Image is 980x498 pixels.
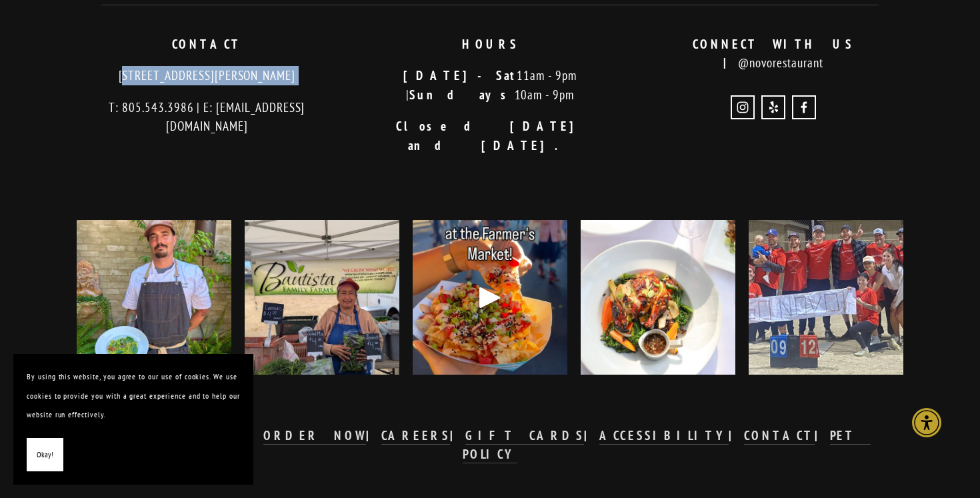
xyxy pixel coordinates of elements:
strong: ORDER NOW [263,427,366,443]
p: 11am - 9pm | 10am - 9pm [360,66,621,104]
span: Okay! [37,445,53,465]
div: Play [474,281,506,313]
p: @novorestaurant [643,35,903,73]
strong: | [815,427,830,443]
strong: Closed [DATE] and [DATE]. [396,118,599,153]
a: Instagram [731,95,755,119]
p: T: 805.543.3986 | E: [EMAIL_ADDRESS][DOMAIN_NAME] [77,98,337,136]
a: Yelp [761,95,785,119]
strong: Sundays [409,87,515,103]
strong: HOURS [462,36,518,52]
a: ORDER NOW [263,427,366,445]
strong: | [450,427,465,443]
a: ACCESSIBILITY [599,427,729,445]
strong: CONTACT [172,36,243,52]
a: Novo Restaurant and Lounge [792,95,816,119]
strong: CONNECT WITH US | [693,36,868,71]
a: CONTACT [744,427,815,445]
strong: | [366,427,381,443]
strong: | [584,427,599,443]
a: CAREERS [381,427,451,445]
section: Cookie banner [13,354,253,485]
img: CHAMPS! 🥇 Huge congrats to our incredible softball team for bringing home the league championship... [729,220,923,375]
strong: ACCESSIBILITY [599,427,729,443]
p: By using this website, you agree to our use of cookies. We use cookies to provide you with a grea... [27,367,240,425]
strong: | [729,427,744,443]
p: [STREET_ADDRESS][PERSON_NAME] [77,66,337,85]
div: Accessibility Menu [912,408,941,437]
strong: CAREERS [381,427,451,443]
img: Chef Michael was presented with a challenge when creating a vegan dish for our summer dinner menu... [77,201,231,394]
img: We're so grateful for the incredible farmers at @bautistafamilyfarms and all of their hard work. 🥕 [219,220,425,375]
a: GIFT CARDS [465,427,584,445]
img: The holidays sneak up fast! 🎄 We&rsquo;re thrilled to collaborate with Region Event Center to off... [581,193,735,401]
strong: GIFT CARDS [465,427,584,443]
strong: CONTACT [744,427,815,443]
strong: [DATE]-Sat [403,67,517,83]
strong: | [248,427,263,443]
button: Okay! [27,438,63,472]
